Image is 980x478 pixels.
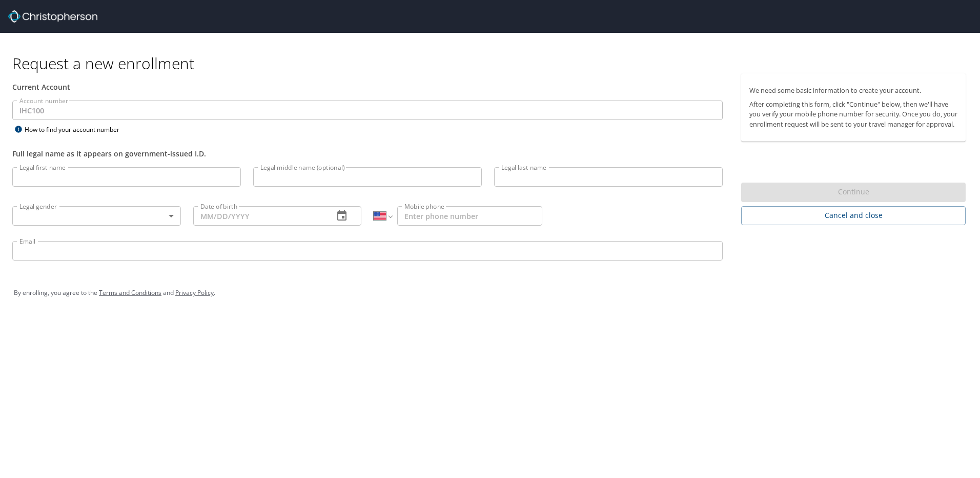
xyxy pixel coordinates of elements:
[99,288,161,297] a: Terms and Conditions
[741,206,966,225] button: Cancel and close
[14,280,966,306] div: By enrolling, you agree to the and .
[12,53,974,73] h1: Request a new enrollment
[749,86,957,95] p: We need some basic information to create your account.
[12,206,181,226] div: ​
[8,10,97,23] img: cbt logo
[12,82,723,92] div: Current Account
[175,288,214,297] a: Privacy Policy
[12,123,140,136] div: How to find your account number
[12,148,723,159] div: Full legal name as it appears on government-issued I.D.
[749,209,957,222] span: Cancel and close
[397,206,542,226] input: Enter phone number
[193,206,326,226] input: MM/DD/YYYY
[749,99,957,129] p: After completing this form, click "Continue" below, then we'll have you verify your mobile phone ...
